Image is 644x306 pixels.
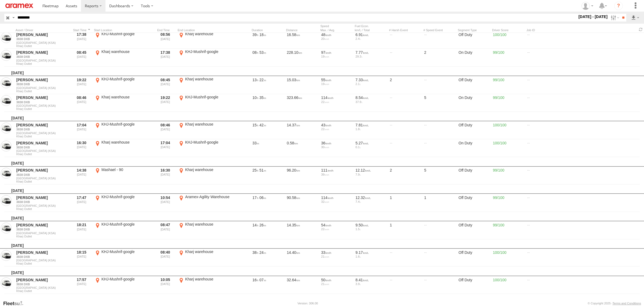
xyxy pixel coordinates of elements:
a: [PERSON_NAME] [16,50,68,55]
div: 99/100 [492,222,524,239]
label: Click to View Event Location [94,167,153,184]
span: Filter Results to this Group [16,135,68,138]
div: 21 [321,282,352,286]
div: On Duty [458,49,490,66]
div: Click to Sort [286,28,318,32]
div: Off Duty [458,277,490,293]
label: Export results as... [631,14,640,22]
div: 5 [423,95,456,111]
div: 32.64 [286,277,318,293]
div: 228.10 [286,49,318,66]
label: Click to View Event Location [178,31,237,48]
a: 3838 DXB [16,255,68,259]
div: 39 [321,173,352,176]
div: 7.81 [356,123,386,127]
span: 07 [259,278,266,282]
span: 15 [253,123,258,127]
div: 2.1 [356,82,386,86]
div: 19 [321,82,352,86]
a: 3838 DXB [16,173,68,177]
div: KHJ-Mushrif-google [101,122,152,127]
div: Entered prior to selected date range [71,277,92,293]
div: Off Duty [458,249,490,266]
div: 8.41 [356,277,386,282]
span: [GEOGRAPHIC_DATA] (KSA) [16,177,68,180]
a: View Asset in Asset Management [1,123,12,133]
div: Exited after selected date range [155,31,175,48]
div: Kharj warehouse [185,167,236,172]
a: View Asset in Asset Management [1,168,12,179]
div: 99/100 [492,49,524,66]
div: © Copyright 2025 - [588,302,641,305]
div: Kharj warehouse [101,95,152,99]
div: Driver Score [492,28,524,32]
div: 22 [321,227,352,231]
div: Entered prior to selected date range [71,222,92,239]
span: [GEOGRAPHIC_DATA] (KSA) [16,204,68,207]
div: Exited after selected date range [155,222,175,239]
div: Kharj warehouse [185,249,236,254]
div: 100/100 [492,277,524,293]
label: Click to View Event Location [178,95,237,111]
div: 14.37 [286,122,318,138]
div: KHJ-Mushrif-google [101,194,152,199]
a: View Asset in Asset Management [1,50,12,61]
span: 39 [253,33,258,37]
a: View Asset in Asset Management [1,195,12,206]
div: 100/100 [492,122,524,138]
span: 33 [253,141,259,145]
span: [GEOGRAPHIC_DATA] (KSA) [16,259,68,262]
div: 2.4 [356,37,386,40]
label: Search Filter Options [609,14,620,22]
span: Filter Results to this Group [16,152,68,156]
span: 08 [253,50,258,55]
div: 9.50 [356,223,386,227]
span: 26 [259,223,266,227]
div: KHJ-Mushrif-google [101,31,152,36]
span: 35 [259,95,266,100]
label: Click to View Event Location [94,140,153,156]
div: 48 [321,32,352,37]
div: Entered prior to selected date range [71,122,92,138]
div: 20 [321,37,352,40]
a: View Asset in Asset Management [1,250,12,261]
div: Entered prior to selected date range [71,167,92,184]
div: Entered prior to selected date range [71,95,92,111]
a: 3838 DXB [16,227,68,231]
div: Off Duty [458,31,490,48]
div: Kharj warehouse [185,222,236,227]
label: Click to View Event Location [94,122,153,138]
a: 3838 DXB [16,55,68,59]
img: aramex-logo.svg [5,3,33,8]
div: 9.17 [356,250,386,255]
span: Filter Results to this Group [16,90,68,93]
label: Click to View Event Location [94,95,153,111]
div: Exited after selected date range [155,167,175,184]
div: 99/100 [492,77,524,93]
div: Aramex-Agility Warehouse [185,194,236,199]
div: 1.5 [356,227,386,231]
label: Click to View Event Location [94,277,153,293]
div: 323.66 [286,95,318,111]
div: Exited after selected date range [155,140,175,156]
span: Filter Results to this Group [16,289,68,293]
a: View Asset in Asset Management [1,277,12,288]
div: Click to Sort [155,28,175,32]
span: Filter Results to this Group [16,62,68,65]
div: 1 [389,194,421,211]
a: [PERSON_NAME] [16,95,68,100]
div: Kharj warehouse [101,140,152,145]
div: 37.9 [356,100,386,104]
div: KHJ-Mushrif-google [101,249,152,254]
div: 15.03 [286,77,318,93]
div: 97 [321,50,352,55]
a: View Asset in Asset Management [1,77,12,88]
div: 100/100 [492,140,524,156]
div: Entered prior to selected date range [71,49,92,66]
span: 17 [253,195,258,200]
div: 50 [321,277,352,282]
span: 25 [253,168,258,172]
div: 2 [389,77,421,93]
label: Click to View Event Location [178,49,237,66]
div: 29.3 [356,55,386,58]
